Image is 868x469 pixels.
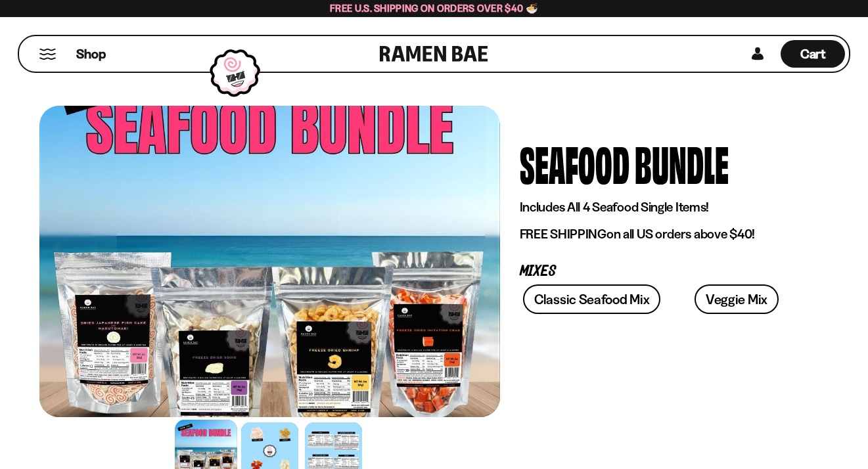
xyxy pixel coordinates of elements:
[39,49,57,60] button: Mobile Menu Trigger
[520,226,606,242] strong: FREE SHIPPING
[695,284,779,314] a: Veggie Mix
[800,46,826,62] span: Cart
[520,199,809,215] p: Includes All 4 Seafood Single Items!
[520,265,809,278] p: Mixes
[76,45,106,63] span: Shop
[520,226,809,242] p: on all US orders above $40!
[523,284,660,314] a: Classic Seafood Mix
[520,139,629,188] div: Seafood
[781,36,845,72] div: Cart
[76,40,106,68] a: Shop
[330,2,538,14] span: Free U.S. Shipping on Orders over $40 🍜
[635,139,729,188] div: Bundle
